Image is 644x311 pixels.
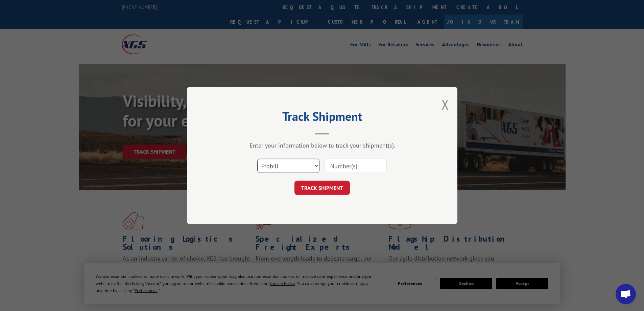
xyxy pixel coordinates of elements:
[221,141,424,149] div: Enter your information below to track your shipment(s).
[325,159,387,173] input: Number(s)
[294,181,350,195] button: TRACK SHIPMENT
[616,284,636,304] div: Open chat
[442,95,449,113] button: Close modal
[221,112,424,125] h2: Track Shipment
